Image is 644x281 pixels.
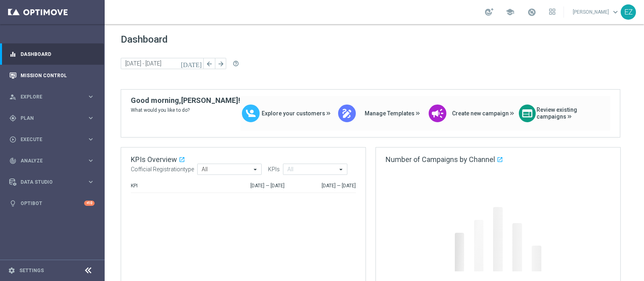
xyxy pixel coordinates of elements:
[9,157,87,164] div: Analyze
[9,179,95,185] button: Data Studio keyboard_arrow_right
[87,93,95,101] i: keyboard_arrow_right
[21,193,84,214] a: Optibot
[9,43,95,65] div: Dashboard
[87,178,95,186] i: keyboard_arrow_right
[21,116,87,121] span: Plan
[621,4,636,20] div: EZ
[87,114,95,122] i: keyboard_arrow_right
[21,94,87,99] span: Explore
[84,201,95,206] div: +10
[9,93,87,101] div: Explore
[9,51,17,58] i: equalizer
[8,267,15,274] i: settings
[9,72,95,79] button: Mission Control
[21,158,87,163] span: Analyze
[87,135,95,143] i: keyboard_arrow_right
[9,115,95,121] button: gps_fixed Plan keyboard_arrow_right
[9,115,17,122] i: gps_fixed
[506,8,514,16] span: school
[9,136,17,143] i: play_circle_outline
[9,93,17,101] i: person_search
[572,6,621,18] a: [PERSON_NAME]keyboard_arrow_down
[21,43,95,65] a: Dashboard
[9,136,95,143] button: play_circle_outline Execute keyboard_arrow_right
[9,157,17,164] i: track_changes
[9,94,95,100] button: person_search Explore keyboard_arrow_right
[9,200,17,207] i: lightbulb
[9,51,95,57] button: equalizer Dashboard
[611,8,620,16] span: keyboard_arrow_down
[9,178,87,186] div: Data Studio
[9,115,87,122] div: Plan
[21,137,87,142] span: Execute
[9,158,95,164] button: track_changes Analyze keyboard_arrow_right
[9,193,95,214] div: Optibot
[21,65,95,86] a: Mission Control
[9,200,95,207] button: lightbulb Optibot +10
[9,136,87,143] div: Execute
[19,268,44,273] a: Settings
[87,157,95,164] i: keyboard_arrow_right
[21,180,87,185] span: Data Studio
[9,65,95,86] div: Mission Control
